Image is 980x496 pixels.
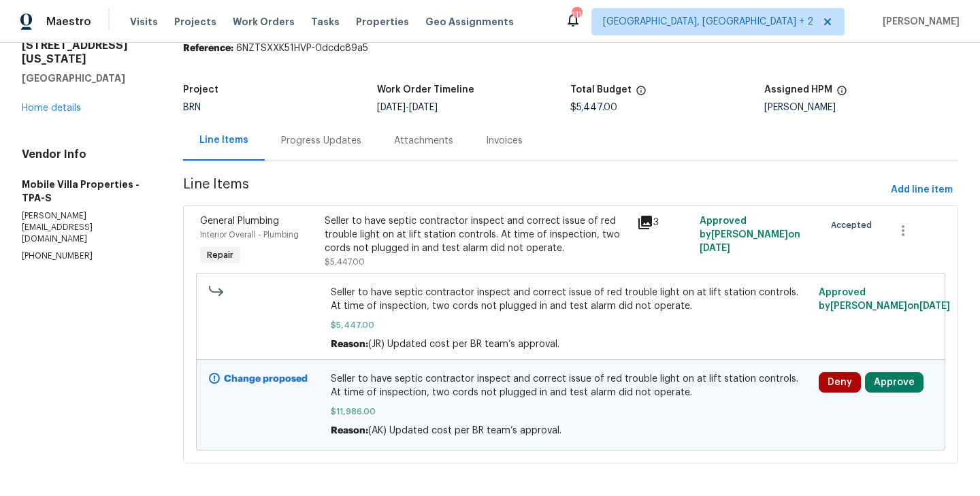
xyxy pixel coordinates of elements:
span: $5,447.00 [331,318,811,332]
span: The hpm assigned to this work order. [836,85,847,103]
div: 6NZTSXXK51HVP-0dcdc89a5 [183,42,958,55]
h5: Project [183,85,218,95]
span: Visits [130,15,158,29]
span: Interior Overall - Plumbing [200,231,299,239]
div: 3 [637,214,691,231]
span: Tasks [311,17,340,27]
div: Attachments [394,134,453,148]
span: Seller to have septic contractor inspect and correct issue of red trouble light on at lift statio... [331,286,811,313]
span: The total cost of line items that have been proposed by Opendoor. This sum includes line items th... [636,85,647,103]
div: Progress Updates [281,134,361,148]
b: Reference: [183,44,233,53]
span: [DATE] [700,244,730,253]
span: BRN [183,103,201,112]
b: Change proposed [224,374,308,384]
span: Maestro [46,15,91,29]
h4: Vendor Info [22,148,150,161]
span: Geo Assignments [425,15,514,29]
div: Invoices [486,134,523,148]
button: Add line item [885,178,958,203]
span: Properties [356,15,409,29]
span: [GEOGRAPHIC_DATA], [GEOGRAPHIC_DATA] + 2 [603,15,813,29]
div: Line Items [199,133,248,147]
span: Projects [174,15,216,29]
span: [PERSON_NAME] [877,15,960,29]
button: Deny [819,372,861,393]
span: Seller to have septic contractor inspect and correct issue of red trouble light on at lift statio... [331,372,811,399]
span: Line Items [183,178,885,203]
span: General Plumbing [200,216,279,226]
div: 111 [572,8,581,22]
span: Work Orders [233,15,295,29]
button: Approve [865,372,924,393]
span: $5,447.00 [570,103,617,112]
h5: Work Order Timeline [377,85,474,95]
span: Approved by [PERSON_NAME] on [700,216,800,253]
p: [PHONE_NUMBER] [22,250,150,262]
span: $11,986.00 [331,405,811,418]
span: Accepted [831,218,877,232]
span: Reason: [331,340,368,349]
a: Home details [22,103,81,113]
div: [PERSON_NAME] [764,103,958,112]
h5: Assigned HPM [764,85,832,95]
span: [DATE] [919,301,950,311]
span: [DATE] [409,103,438,112]
span: Add line item [891,182,953,199]
h5: Mobile Villa Properties - TPA-S [22,178,150,205]
h5: Total Budget [570,85,632,95]
span: $5,447.00 [325,258,365,266]
span: - [377,103,438,112]
span: Repair [201,248,239,262]
span: (AK) Updated cost per BR team’s approval. [368,426,561,435]
p: [PERSON_NAME][EMAIL_ADDRESS][DOMAIN_NAME] [22,210,150,245]
span: (JR) Updated cost per BR team’s approval. [368,340,559,349]
span: [DATE] [377,103,406,112]
h2: [STREET_ADDRESS][US_STATE] [22,39,150,66]
div: Seller to have septic contractor inspect and correct issue of red trouble light on at lift statio... [325,214,629,255]
h5: [GEOGRAPHIC_DATA] [22,71,150,85]
span: Approved by [PERSON_NAME] on [819,288,950,311]
span: Reason: [331,426,368,435]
